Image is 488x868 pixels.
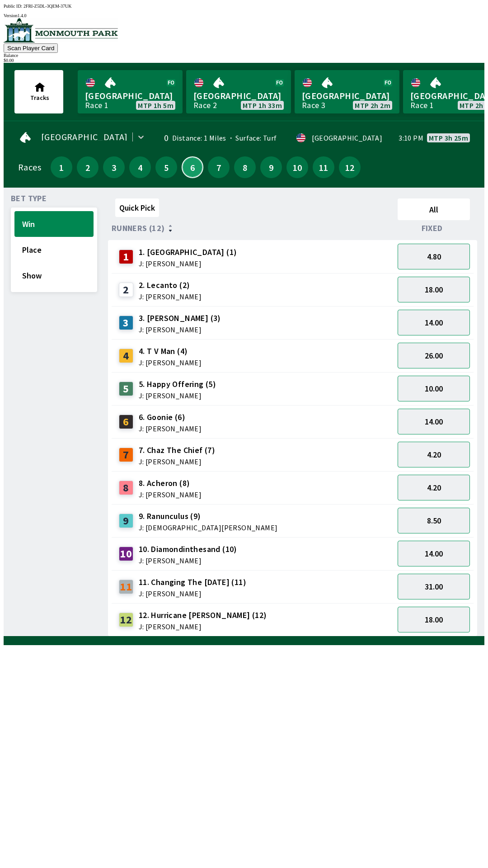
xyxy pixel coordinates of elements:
[139,524,278,531] span: J: [DEMOGRAPHIC_DATA][PERSON_NAME]
[11,195,47,202] span: Bet Type
[425,284,443,295] span: 18.00
[425,614,443,625] span: 18.00
[119,382,133,396] div: 5
[398,607,470,632] button: 18.00
[193,90,284,102] span: [GEOGRAPHIC_DATA]
[260,156,282,178] button: 9
[295,70,399,113] a: [GEOGRAPHIC_DATA]Race 3MTP 2h 2m
[398,310,470,335] button: 14.00
[425,317,443,328] span: 14.00
[22,245,86,255] span: Place
[410,102,434,109] div: Race 1
[23,4,72,9] span: 2FRI-Z5DL-3QEM-37UK
[4,53,484,58] div: Balance
[399,134,423,142] span: 3:10 PM
[139,477,202,489] span: 8. Acheron (8)
[22,219,86,229] span: Win
[425,548,443,559] span: 14.00
[119,481,133,495] div: 8
[263,164,280,170] span: 9
[398,508,470,533] button: 8.50
[85,102,108,109] div: Race 1
[119,349,133,363] div: 4
[139,279,202,291] span: 2. Lecanto (2)
[139,345,202,357] span: 4. T V Man (4)
[234,156,256,178] button: 8
[139,378,216,390] span: 5. Happy Offering (5)
[302,90,392,102] span: [GEOGRAPHIC_DATA]
[103,156,125,178] button: 3
[79,164,96,170] span: 2
[14,70,63,113] button: Tracks
[119,203,155,213] span: Quick Pick
[112,225,165,232] span: Runners (12)
[286,156,308,178] button: 10
[226,133,277,142] span: Surface: Turf
[4,13,484,18] div: Version 1.4.0
[398,198,470,220] button: All
[157,134,169,142] div: 0
[398,475,470,500] button: 4.20
[53,164,70,170] span: 1
[158,164,175,170] span: 5
[41,133,128,141] span: [GEOGRAPHIC_DATA]
[119,514,133,528] div: 9
[429,134,468,142] span: MTP 3h 25m
[14,211,94,237] button: Win
[425,350,443,361] span: 26.00
[22,270,86,281] span: Show
[243,102,282,109] span: MTP 1h 33m
[115,198,159,217] button: Quick Pick
[85,90,175,102] span: [GEOGRAPHIC_DATA]
[131,164,149,170] span: 4
[139,543,237,555] span: 10. Diamondinthesand (10)
[14,263,94,288] button: Show
[398,277,470,302] button: 18.00
[422,225,443,232] span: Fixed
[138,102,174,109] span: MTP 1h 5m
[315,164,332,170] span: 11
[4,4,484,9] div: Public ID:
[139,411,202,423] span: 6. Goonie (6)
[139,260,237,267] span: J: [PERSON_NAME]
[186,70,291,113] a: [GEOGRAPHIC_DATA]Race 2MTP 1h 33m
[398,343,470,368] button: 26.00
[313,156,334,178] button: 11
[139,491,202,498] span: J: [PERSON_NAME]
[394,224,474,233] div: Fixed
[427,515,441,526] span: 8.50
[139,623,267,630] span: J: [PERSON_NAME]
[139,458,215,465] span: J: [PERSON_NAME]
[139,312,221,324] span: 3. [PERSON_NAME] (3)
[398,574,470,599] button: 31.00
[139,326,221,333] span: J: [PERSON_NAME]
[30,94,49,102] span: Tracks
[139,609,267,621] span: 12. Hurricane [PERSON_NAME] (12)
[139,444,215,456] span: 7. Chaz The Chief (7)
[341,164,358,170] span: 12
[398,409,470,434] button: 14.00
[4,58,484,63] div: $ 0.00
[236,164,253,170] span: 8
[427,482,441,493] span: 4.20
[172,133,226,142] span: Distance: 1 Miles
[112,224,394,233] div: Runners (12)
[302,102,325,109] div: Race 3
[105,164,122,170] span: 3
[208,156,230,178] button: 7
[339,156,361,178] button: 12
[139,425,202,432] span: J: [PERSON_NAME]
[398,244,470,269] button: 4.80
[14,237,94,263] button: Place
[77,156,99,178] button: 2
[139,510,278,522] span: 9. Ranunculus (9)
[119,250,133,264] div: 1
[425,383,443,394] span: 10.00
[139,392,216,399] span: J: [PERSON_NAME]
[355,102,390,109] span: MTP 2h 2m
[182,156,203,178] button: 6
[119,448,133,462] div: 7
[139,557,237,564] span: J: [PERSON_NAME]
[119,613,133,627] div: 12
[4,18,118,42] img: venue logo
